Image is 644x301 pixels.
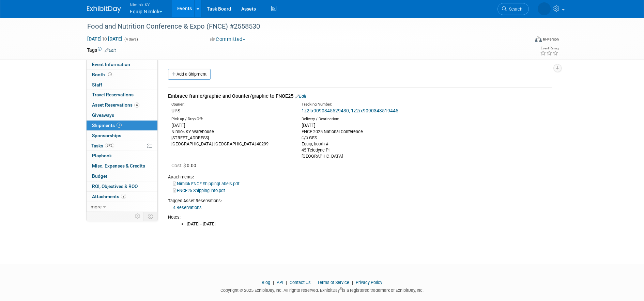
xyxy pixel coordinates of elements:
[92,133,121,138] span: Sponsorships
[262,280,270,285] a: Blog
[497,3,529,15] a: Search
[91,143,114,148] span: Tasks
[92,163,145,169] span: Misc. Expenses & Credits
[91,204,102,209] span: more
[356,280,382,285] a: Privacy Policy
[87,192,157,202] a: Attachments2
[124,37,138,42] span: (4 days)
[535,36,542,42] img: Format-Inperson.png
[171,129,291,147] div: Nimlok KY Warehouse [STREET_ADDRESS] [GEOGRAPHIC_DATA], [GEOGRAPHIC_DATA] 40299
[87,70,157,80] a: Booth
[340,287,342,291] sup: ®
[290,280,311,285] a: Contact Us
[187,221,552,227] li: [DATE] - [DATE]
[295,94,306,99] a: Edit
[87,131,157,141] a: Sponsorships
[102,36,108,42] span: to
[540,47,558,50] div: Event Rating
[302,108,398,113] a: 1z2rx9090345529430, 1z2rx9090343519445
[171,163,199,168] span: 0.00
[134,102,139,108] span: 4
[92,173,107,179] span: Budget
[312,280,316,285] span: |
[87,181,157,191] a: ROI, Objectives & ROO
[173,181,239,186] a: Nimlok-FNCE-ShippingLabels.pdf
[171,122,291,129] div: [DATE]
[208,36,248,43] button: Committed
[507,6,522,12] span: Search
[87,90,157,100] a: Travel Reservations
[92,62,130,67] span: Event Information
[87,60,157,69] a: Event Information
[85,20,519,33] div: Food and Nutrition Conference & Expo (FNCE) #2558530
[87,121,157,130] a: Shipments1
[92,184,138,189] span: ROI, Objectives & ROO
[105,48,116,53] a: Edit
[121,194,126,199] span: 2
[117,123,122,128] span: 1
[92,194,126,199] span: Attachments
[173,188,225,193] a: FNCE25 Shipping Info.pdf
[87,202,157,212] a: more
[271,280,276,285] span: |
[87,36,123,42] span: [DATE] [DATE]
[171,116,291,122] div: Pick-up / Drop-Off:
[302,129,421,159] div: FNCE 2025 National Conference c/o GES Equip, booth # 45 Teledyne Pl [GEOGRAPHIC_DATA]
[92,153,112,158] span: Playbook
[277,280,283,285] a: API
[168,93,552,100] div: Embrace frame/graphic and Counter/graphic to FNCE25
[317,280,349,285] a: Terms of Service
[92,102,139,108] span: Asset Reservations
[489,35,559,46] div: Event Format
[173,205,202,210] a: 4 Reservations
[92,123,122,128] span: Shipments
[87,6,121,13] img: ExhibitDay
[92,82,102,88] span: Staff
[543,37,559,42] div: In-Person
[350,280,355,285] span: |
[87,141,157,151] a: Tasks67%
[168,198,552,204] div: Tagged Asset Reservations:
[144,212,158,221] td: Toggle Event Tabs
[168,69,211,80] a: Add a Shipment
[87,47,116,53] td: Tags
[92,92,134,97] span: Travel Reservations
[302,122,421,129] div: [DATE]
[107,72,113,77] span: Booth not reserved yet
[168,174,552,180] div: Attachments:
[284,280,289,285] span: |
[302,116,421,122] div: Delivery / Destination:
[168,214,552,220] div: Notes:
[171,163,187,168] span: Cost: $
[87,171,157,181] a: Budget
[538,2,551,15] img: Dana Carroll
[171,102,291,107] div: Courier:
[87,151,157,161] a: Playbook
[87,80,157,90] a: Staff
[87,100,157,110] a: Asset Reservations4
[92,72,113,77] span: Booth
[92,112,114,118] span: Giveaways
[87,161,157,171] a: Misc. Expenses & Credits
[87,110,157,120] a: Giveaways
[105,143,114,148] span: 67%
[171,107,291,114] div: UPS
[130,1,162,8] span: Nimlok KY
[132,212,144,221] td: Personalize Event Tab Strip
[302,102,454,107] div: Tracking Number:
